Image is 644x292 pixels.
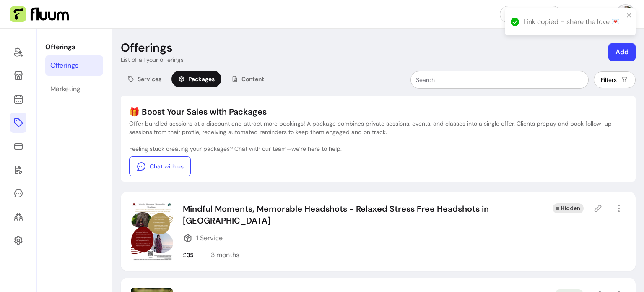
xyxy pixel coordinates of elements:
img: Image of Mindful Moments, Memorable Headshots - Relaxed Stress Free Headshots in Cardiff [131,202,173,261]
img: Fluum Logo [10,6,69,22]
input: Search [416,76,583,84]
div: Link copied – share the love 💌 [523,17,624,27]
button: Add [608,43,636,61]
a: Chat with us [129,156,191,176]
a: Offerings [10,113,26,133]
p: Offer bundled sessions at a discount and attract more bookings! A package combines private sessio... [129,119,627,136]
p: Mindful Moments, Memorable Headshots - Relaxed Stress Free Headshots in [GEOGRAPHIC_DATA] [183,203,553,226]
p: 3 months [211,250,239,260]
p: Offerings [45,42,103,52]
p: Feeling stuck creating your packages? Chat with our team—we’re here to help. [129,145,627,153]
a: Home [10,42,26,62]
p: Offerings [121,40,173,55]
p: 🎁 Boost Your Sales with Packages [129,106,627,118]
a: Storefront [10,66,26,86]
a: My Messages [10,183,26,203]
a: Settings [10,230,26,250]
p: - [200,250,204,260]
div: Marketing [50,84,80,94]
button: close [626,12,632,18]
div: Offerings [50,61,78,71]
a: Forms [10,160,26,180]
span: Content [241,75,264,83]
p: £35 [183,251,194,259]
a: Sales [10,136,26,156]
a: Offerings [45,55,103,76]
a: Marketing [45,79,103,99]
span: 1 Service [196,233,223,243]
p: List of all your offerings [121,55,184,64]
span: Services [138,75,161,83]
div: Hidden [553,203,584,213]
button: Filters [594,71,636,88]
img: avatar [617,6,634,23]
a: Calendar [10,89,26,109]
button: avatar[PERSON_NAME] [568,6,634,23]
a: Clients [10,207,26,227]
span: Packages [188,75,215,83]
a: Refer & Earn [500,6,561,23]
